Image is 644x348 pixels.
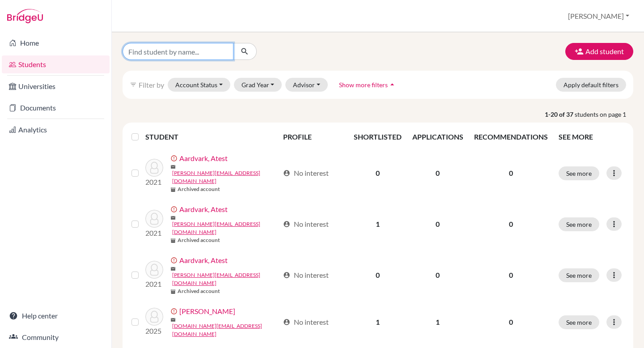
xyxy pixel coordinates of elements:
[145,308,163,326] img: Attenborough , David
[407,148,469,199] td: 0
[178,287,220,295] b: Archived account
[575,110,633,119] span: students on page 1
[559,217,599,231] button: See more
[474,219,548,229] p: 0
[283,219,329,229] div: No interest
[145,279,163,289] p: 2021
[559,315,599,329] button: See more
[283,317,329,327] div: No interest
[2,34,110,52] a: Home
[168,78,230,92] button: Account Status
[170,187,176,192] span: inventory_2
[172,322,279,338] a: [DOMAIN_NAME][EMAIL_ADDRESS][DOMAIN_NAME]
[407,126,469,148] th: APPLICATIONS
[278,126,348,148] th: PROFILE
[283,221,290,228] span: account_circle
[556,78,626,92] button: Apply default filters
[170,257,179,264] span: error_outline
[559,166,599,180] button: See more
[348,126,407,148] th: SHORTLISTED
[348,250,407,301] td: 0
[2,328,110,346] a: Community
[559,268,599,282] button: See more
[139,81,164,89] span: Filter by
[179,255,228,266] a: Aardvark, Atest
[331,78,404,92] button: Show more filtersarrow_drop_up
[178,236,220,244] b: Archived account
[564,8,633,25] button: [PERSON_NAME]
[170,266,176,272] span: mail
[234,78,282,92] button: Grad Year
[130,81,137,88] i: filter_list
[170,289,176,294] span: inventory_2
[474,317,548,327] p: 0
[474,270,548,280] p: 0
[285,78,328,92] button: Advisor
[179,306,235,317] a: [PERSON_NAME]
[407,199,469,250] td: 0
[170,317,176,323] span: mail
[283,272,290,279] span: account_circle
[172,169,279,185] a: [PERSON_NAME][EMAIL_ADDRESS][DOMAIN_NAME]
[474,168,548,178] p: 0
[172,271,279,287] a: [PERSON_NAME][EMAIL_ADDRESS][DOMAIN_NAME]
[2,307,110,325] a: Help center
[145,126,278,148] th: STUDENT
[545,110,575,119] strong: 1-20 of 37
[178,185,220,193] b: Archived account
[123,43,233,60] input: Find student by name...
[170,238,176,243] span: inventory_2
[2,77,110,95] a: Universities
[348,148,407,199] td: 0
[7,9,43,23] img: Bridge-U
[283,168,329,178] div: No interest
[469,126,553,148] th: RECOMMENDATIONS
[2,55,110,73] a: Students
[2,121,110,139] a: Analytics
[283,170,290,177] span: account_circle
[145,228,163,238] p: 2021
[170,215,176,221] span: mail
[407,250,469,301] td: 0
[145,177,163,187] p: 2021
[348,199,407,250] td: 1
[179,204,228,215] a: Aardvark, Atest
[170,308,179,315] span: error_outline
[170,164,176,170] span: mail
[145,261,163,279] img: Aardvark, Atest
[339,81,388,89] span: Show more filters
[145,326,163,336] p: 2025
[388,80,397,89] i: arrow_drop_up
[179,153,228,164] a: Aardvark, Atest
[565,43,633,60] button: Add student
[348,301,407,344] td: 1
[145,210,163,228] img: Aardvark, Atest
[283,270,329,280] div: No interest
[283,318,290,326] span: account_circle
[553,126,630,148] th: SEE MORE
[2,99,110,117] a: Documents
[170,155,179,162] span: error_outline
[172,220,279,236] a: [PERSON_NAME][EMAIL_ADDRESS][DOMAIN_NAME]
[407,301,469,344] td: 1
[145,159,163,177] img: Aardvark, Atest
[170,206,179,213] span: error_outline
